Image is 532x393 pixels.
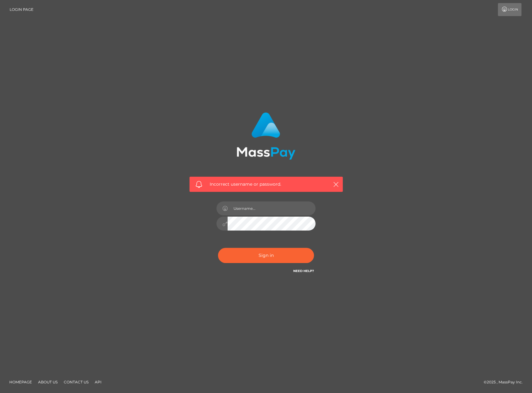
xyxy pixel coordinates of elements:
span: Incorrect username or password. [210,181,323,188]
input: Username... [228,201,316,215]
a: Login [498,3,521,16]
a: Need Help? [293,269,314,273]
a: Contact Us [61,377,91,387]
a: Login Page [10,3,33,16]
a: API [92,377,104,387]
button: Sign in [218,248,314,263]
a: About Us [36,377,60,387]
img: MassPay Login [237,112,295,160]
a: Homepage [7,377,34,387]
div: © 2025 , MassPay Inc. [484,379,527,386]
